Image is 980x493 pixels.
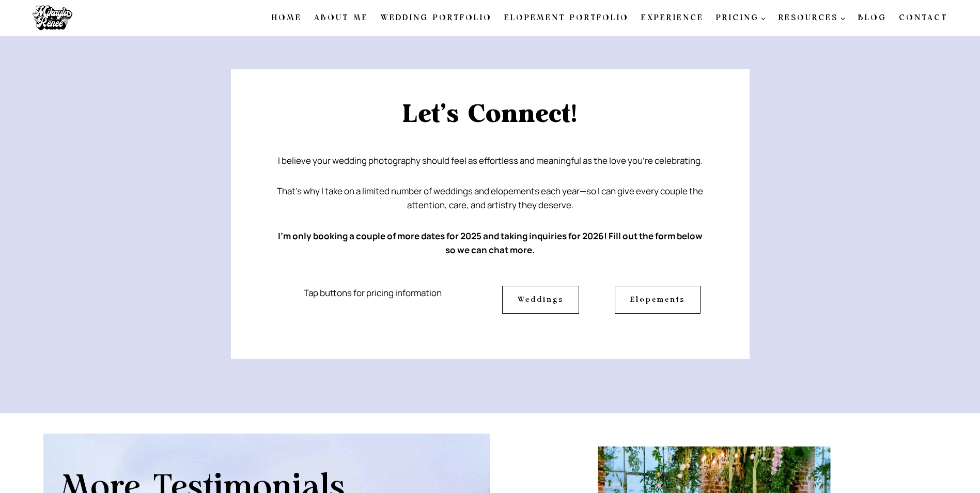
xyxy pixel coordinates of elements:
[502,286,579,314] a: Weddings
[272,102,708,127] h2: Let’s Connect!
[716,12,767,24] span: PRICING
[615,286,701,314] a: Elopements
[498,7,635,29] a: Elopement Portfolio
[710,7,773,29] a: PRICING
[308,7,375,29] a: About Me
[266,7,954,29] nav: Primary Navigation
[272,184,708,212] p: That’s why I take on a limited number of weddings and elopements each year—so I can give every co...
[278,230,703,256] strong: I’m only booking a couple of more dates for 2025 and taking inquiries for 2026! Fill out the form...
[518,294,564,305] span: Weddings
[772,7,852,29] a: RESOURCES
[272,140,708,167] p: I believe your wedding photography should feel as effortless and meaningful as the love you’re ce...
[272,286,474,300] p: Tap buttons for pricing information
[266,7,308,29] a: Home
[852,7,893,29] a: Blog
[779,12,846,24] span: RESOURCES
[375,7,498,29] a: Wedding Portfolio
[630,294,685,305] span: Elopements
[893,7,954,29] a: Contact
[635,7,710,29] a: Experience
